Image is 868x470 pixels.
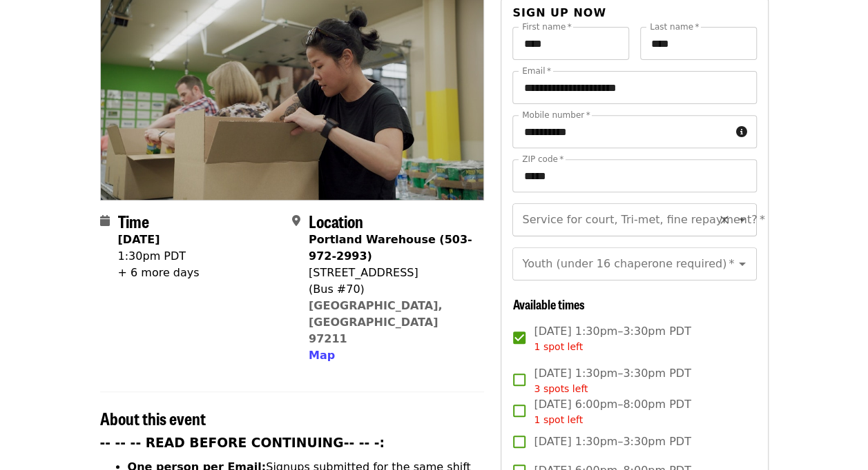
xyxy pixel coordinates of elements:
i: circle-info icon [736,125,747,139]
i: map-marker-alt icon [292,214,300,227]
strong: -- -- -- READ BEFORE CONTINUING-- -- -: [100,436,385,450]
a: [GEOGRAPHIC_DATA], [GEOGRAPHIC_DATA] 97211 [309,299,443,345]
input: First name [512,27,629,60]
label: ZIP code [522,155,563,163]
input: Mobile number [512,115,730,148]
strong: Portland Warehouse (503-972-2993) [309,233,472,263]
button: Clear [715,210,734,229]
span: [DATE] 1:30pm–3:30pm PDT [534,323,691,354]
span: About this event [100,406,206,430]
label: Email [522,67,551,75]
span: [DATE] 1:30pm–3:30pm PDT [534,433,691,450]
span: Available times [512,295,584,313]
span: Location [309,209,363,233]
button: Open [733,210,752,229]
input: Last name [640,27,757,60]
button: Map [309,347,335,364]
span: 3 spots left [534,383,588,394]
button: Open [733,254,752,274]
input: Email [512,71,756,104]
div: (Bus #70) [309,281,473,298]
span: [DATE] 1:30pm–3:30pm PDT [534,365,691,396]
label: Mobile number [522,111,590,119]
span: Time [118,209,149,233]
label: First name [522,23,572,31]
span: Map [309,349,335,362]
div: 1:30pm PDT [118,248,200,265]
input: ZIP code [512,159,756,192]
span: Sign up now [512,6,606,19]
div: + 6 more days [118,265,200,281]
label: Last name [650,23,699,31]
span: [DATE] 6:00pm–8:00pm PDT [534,396,691,427]
span: 1 spot left [534,414,583,425]
div: [STREET_ADDRESS] [309,265,473,281]
i: calendar icon [100,214,110,227]
strong: [DATE] [118,233,160,246]
span: 1 spot left [534,341,583,352]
